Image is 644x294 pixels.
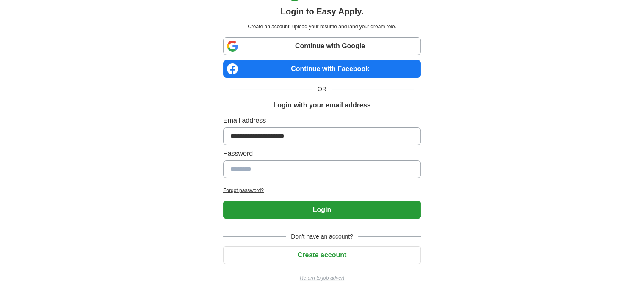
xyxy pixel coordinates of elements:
label: Email address [223,115,421,126]
span: OR [312,85,332,93]
a: Return to job advert [223,274,421,282]
a: Continue with Google [223,37,421,55]
button: Create account [223,246,421,264]
p: Create an account, upload your resume and land your dream role. [225,23,419,30]
span: Don't have an account? [286,232,358,241]
h1: Login to Easy Apply. [281,5,364,18]
a: Continue with Facebook [223,60,421,78]
button: Login [223,201,421,219]
a: Create account [223,251,421,258]
a: Forgot password? [223,187,421,194]
label: Password [223,148,421,159]
h1: Login with your email address [273,100,370,110]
